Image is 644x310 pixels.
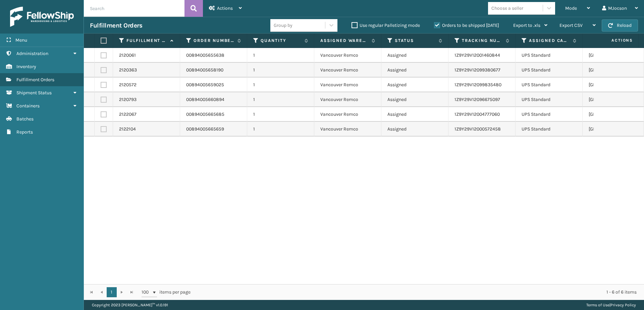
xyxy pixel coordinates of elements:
[274,22,292,29] div: Group by
[16,77,54,83] span: Fulfillment Orders
[565,5,577,11] span: Mode
[119,52,136,59] a: 2120061
[180,48,247,63] td: 00894005655638
[314,77,381,92] td: Vancouver Remco
[586,303,609,307] a: Terms of Use
[529,38,570,44] label: Assigned Carrier Service
[320,38,368,44] label: Assigned Warehouse
[516,63,583,77] td: UPS Standard
[454,82,501,88] a: 1Z9Y29V12099835480
[454,67,500,73] a: 1Z9Y29V12099380677
[90,21,142,30] h3: Fulfillment Orders
[381,63,448,77] td: Assigned
[454,52,500,58] a: 1Z9Y29V12001460844
[590,35,637,46] span: Actions
[194,38,234,44] label: Order Number
[454,111,500,117] a: 1Z9Y29V12004777060
[314,48,381,63] td: Vancouver Remco
[559,22,583,28] span: Export CSV
[180,122,247,137] td: 00894005665659
[516,107,583,122] td: UPS Standard
[395,38,435,44] label: Status
[454,126,501,132] a: 1Z9Y29V12000572458
[513,22,540,28] span: Export to .xls
[119,67,137,73] a: 2120363
[247,48,314,63] td: 1
[119,126,136,133] a: 2122104
[142,289,152,296] span: 100
[180,92,247,107] td: 00894005660894
[180,63,247,77] td: 00894005658190
[247,122,314,137] td: 1
[586,300,636,310] div: |
[516,122,583,137] td: UPS Standard
[92,300,168,310] p: Copyright 2023 [PERSON_NAME]™ v 1.0.191
[16,64,36,69] span: Inventory
[16,90,52,96] span: Shipment Status
[107,287,117,297] a: 1
[602,19,638,32] button: Reload
[10,7,74,27] img: logo
[381,92,448,107] td: Assigned
[200,289,637,296] div: 1 - 6 of 6 items
[119,111,137,118] a: 2122067
[16,51,48,56] span: Administration
[516,92,583,107] td: UPS Standard
[247,107,314,122] td: 1
[381,48,448,63] td: Assigned
[247,92,314,107] td: 1
[119,82,137,88] a: 2120572
[314,63,381,77] td: Vancouver Remco
[314,122,381,137] td: Vancouver Remco
[381,107,448,122] td: Assigned
[180,107,247,122] td: 00894005665685
[180,77,247,92] td: 00894005659025
[454,97,500,102] a: 1Z9Y29V12096675097
[381,122,448,137] td: Assigned
[381,77,448,92] td: Assigned
[610,303,636,307] a: Privacy Policy
[16,103,40,109] span: Containers
[314,92,381,107] td: Vancouver Remco
[516,48,583,63] td: UPS Standard
[16,116,34,122] span: Batches
[119,96,137,103] a: 2120793
[491,5,523,12] div: Choose a seller
[16,129,33,135] span: Reports
[15,37,27,43] span: Menu
[261,38,301,44] label: Quantity
[516,77,583,92] td: UPS Standard
[247,77,314,92] td: 1
[217,5,233,11] span: Actions
[247,63,314,77] td: 1
[352,22,420,28] label: Use regular Palletizing mode
[314,107,381,122] td: Vancouver Remco
[434,22,499,28] label: Orders to be shipped [DATE]
[462,38,502,44] label: Tracking Number
[142,287,191,297] span: items per page
[126,38,167,44] label: Fulfillment Order Id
